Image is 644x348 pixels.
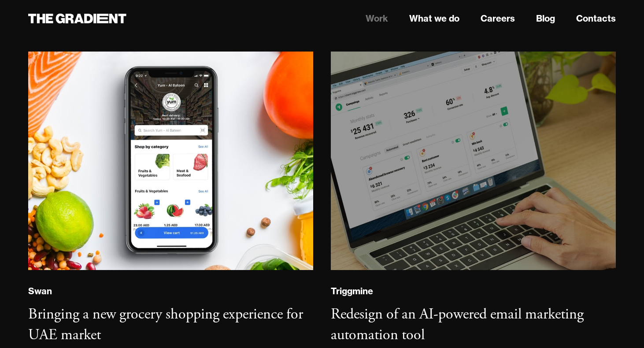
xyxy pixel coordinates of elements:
[536,12,555,25] a: Blog
[331,305,584,345] h3: Redesign of an AI-powered email marketing automation tool
[576,12,616,25] a: Contacts
[481,12,515,25] a: Careers
[331,285,373,297] div: Triggmine
[409,12,459,25] a: What we do
[28,305,303,345] h3: Bringing a new grocery shopping experience for UAE market
[366,12,388,25] a: Work
[28,285,52,297] div: Swan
